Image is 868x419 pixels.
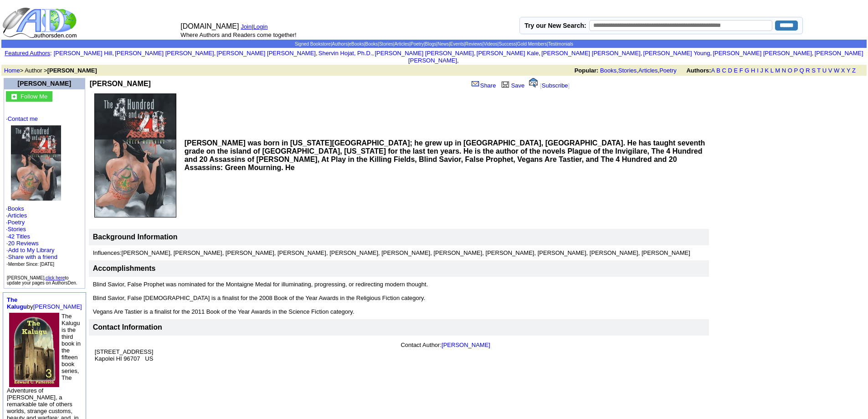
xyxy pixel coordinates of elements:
[18,80,71,87] a: [PERSON_NAME]
[600,67,616,74] a: Books
[8,247,55,253] a: Add to My Library
[476,51,477,56] font: i
[770,67,774,74] a: L
[782,67,786,74] a: N
[253,23,268,30] a: Login
[806,67,810,74] a: R
[7,275,77,285] font: [PERSON_NAME], to update your pages on AuthorsDen.
[834,67,839,74] a: W
[817,67,821,74] a: T
[374,51,375,56] font: i
[95,348,154,362] font: [STREET_ADDRESS] Kapolei HI 96707 US
[33,303,82,310] a: [PERSON_NAME]
[459,58,460,63] font: i
[788,67,792,74] a: O
[794,67,797,74] a: P
[713,50,812,57] a: [PERSON_NAME] [PERSON_NAME]
[11,94,17,99] img: gc.jpg
[472,80,479,88] img: share_page.gif
[659,67,677,74] a: Poetry
[8,240,39,247] a: 20 Reviews
[93,249,690,256] font: Influences:[PERSON_NAME], [PERSON_NAME], [PERSON_NAME], [PERSON_NAME], [PERSON_NAME], [PERSON_NAM...
[379,41,393,47] a: Stories
[8,205,24,212] a: Books
[757,67,759,74] a: I
[318,51,318,56] font: i
[54,50,863,64] font: , , , , , , , , , ,
[760,67,763,74] a: J
[765,67,769,74] a: K
[8,262,55,267] font: Member Since: [DATE]
[46,275,65,280] a: click here
[499,82,525,89] a: Save
[471,82,496,89] a: Share
[401,341,490,348] font: Contact Author:
[722,67,726,74] a: C
[54,50,113,57] a: [PERSON_NAME] Hill
[11,125,61,201] img: 17280.jpg
[93,264,156,272] font: Accomplishments
[618,67,637,74] a: Stories
[734,67,738,74] a: E
[643,50,710,57] a: [PERSON_NAME] Young
[8,115,38,122] a: Contact me
[529,78,538,88] img: alert.gif
[185,139,705,171] b: [PERSON_NAME] was born in [US_STATE][GEOGRAPHIC_DATA]; he grew up in [GEOGRAPHIC_DATA], [GEOGRAPH...
[540,51,541,56] font: i
[712,51,713,56] font: i
[465,41,483,47] a: Reviews
[540,82,542,89] font: [
[2,7,79,39] img: logo_ad.gif
[6,233,57,267] font: · ·
[115,50,214,57] a: [PERSON_NAME] [PERSON_NAME]
[9,313,59,387] img: 79641.jpg
[295,41,331,47] a: Signed Bookstore
[498,41,516,47] a: Success
[524,22,586,29] label: Try our New Search:
[21,93,47,100] font: Follow Me
[332,41,347,47] a: Authors
[395,41,410,47] a: Articles
[548,41,573,47] a: Testimonials
[6,247,57,267] font: · · ·
[90,80,151,88] b: [PERSON_NAME]
[93,233,178,241] b: Background Information
[638,67,658,74] a: Articles
[8,233,30,240] a: 42 Titles
[728,67,732,74] a: D
[6,115,83,268] font: · · · · ·
[541,50,640,57] a: [PERSON_NAME] [PERSON_NAME]
[8,253,57,260] a: Share with a friend
[500,80,510,88] img: library.gif
[847,67,850,74] a: Y
[8,212,27,219] a: Articles
[477,50,539,57] a: [PERSON_NAME] Kale
[575,67,864,74] font: , , ,
[252,23,271,30] font: |
[775,67,780,74] a: M
[517,41,547,47] a: Gold Members
[8,219,25,226] a: Poetry
[295,41,573,47] span: | | | | | | | | | | | | | |
[7,296,82,310] font: by
[180,31,296,38] font: Where Authors and Readers come together!
[686,67,711,74] b: Authors:
[21,92,47,100] a: Follow Me
[813,51,814,56] font: i
[642,51,643,56] font: i
[5,50,51,57] font: :
[828,67,832,74] a: V
[751,67,755,74] a: H
[483,41,497,47] a: Videos
[216,51,216,56] font: i
[408,50,863,64] a: [PERSON_NAME] [PERSON_NAME]
[716,67,720,74] a: B
[411,41,424,47] a: Poetry
[7,296,27,310] a: The Kalugu
[711,67,715,74] a: A
[375,50,473,57] a: [PERSON_NAME] [PERSON_NAME]
[241,23,252,30] a: Join
[93,281,428,315] font: Blind Savior, False Prophet was nominated for the Montaigne Medal for illuminating, progressing, ...
[425,41,437,47] a: Blogs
